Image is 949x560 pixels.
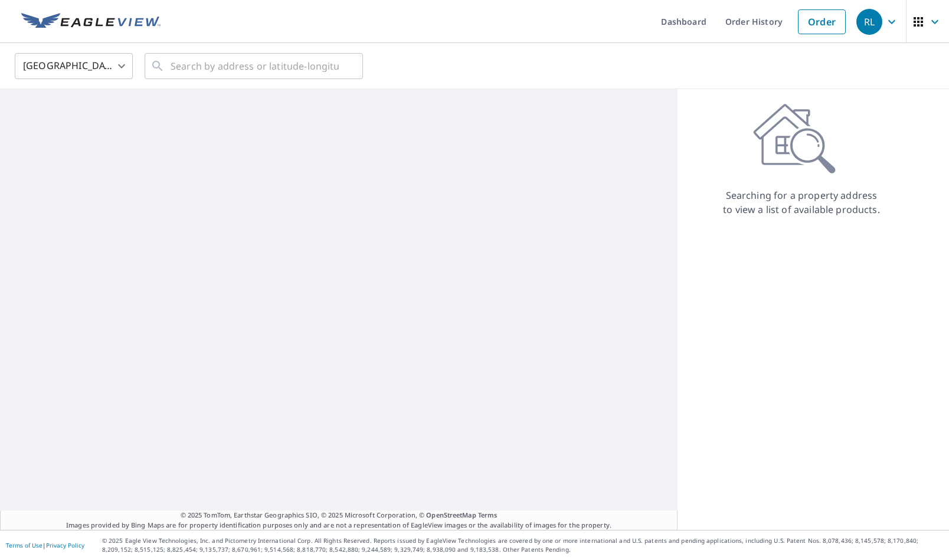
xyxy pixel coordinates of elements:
p: Searching for a property address to view a list of available products. [722,188,881,217]
p: © 2025 Eagle View Technologies, Inc. and Pictometry International Corp. All Rights Reserved. Repo... [102,536,943,554]
a: Privacy Policy [46,541,84,549]
p: | [6,542,84,549]
input: Search by address or latitude-longitude [171,50,339,83]
a: OpenStreetMap [426,510,476,519]
a: Order [798,9,846,34]
span: © 2025 TomTom, Earthstar Geographics SIO, © 2025 Microsoft Corporation, © [181,510,498,520]
img: EV Logo [21,13,161,31]
a: Terms of Use [6,541,42,549]
a: Terms [478,510,498,519]
div: RL [856,9,882,35]
div: [GEOGRAPHIC_DATA] [15,50,133,83]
